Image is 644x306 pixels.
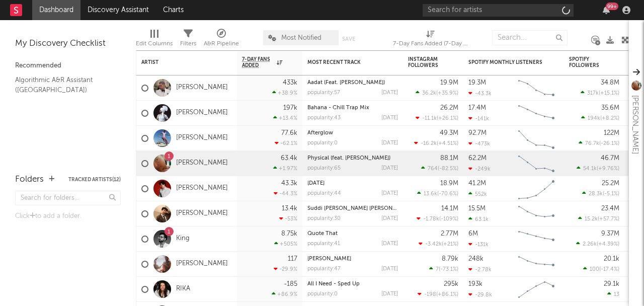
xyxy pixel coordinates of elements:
[307,281,398,287] div: All I Need - Sped Up
[439,166,457,172] span: -82.5 %
[417,215,458,222] div: ( )
[307,291,338,297] div: popularity: 0
[601,231,619,237] div: 9.37M
[136,38,173,50] div: Edit Columns
[598,242,618,247] span: +4.39 %
[393,25,468,54] div: 7-Day Fans Added (7-Day Fans Added)
[176,184,228,193] a: [PERSON_NAME]
[393,38,468,50] div: 7-Day Fans Added (7-Day Fans Added)
[15,74,111,95] a: Algorithmic A&R Assistant ([GEOGRAPHIC_DATA])
[204,38,239,50] div: A&R Pipeline
[468,180,486,187] div: 41.2M
[423,4,574,17] input: Search for artists
[279,215,297,222] div: -53 %
[307,80,385,86] a: Aadat (Feat. [PERSON_NAME])
[514,252,559,277] svg: Chart title
[307,166,341,171] div: popularity: 65
[438,292,457,297] span: +86.1 %
[15,174,44,186] div: Folders
[468,191,487,197] div: 552k
[307,156,390,161] a: Physical (feat. [PERSON_NAME])
[601,105,619,111] div: 35.6M
[307,256,351,262] a: [PERSON_NAME]
[180,25,196,54] div: Filters
[136,25,173,54] div: Edit Columns
[381,140,398,146] div: [DATE]
[284,281,297,287] div: -185
[272,291,297,297] div: +86.9 %
[307,156,398,161] div: Physical (feat. Troye Sivan)
[381,216,398,221] div: [DATE]
[422,116,437,121] span: -11.1k
[468,205,486,212] div: 15.5M
[176,109,228,117] a: [PERSON_NAME]
[307,130,398,136] div: Afterglow
[288,256,297,262] div: 117
[307,115,341,121] div: popularity: 43
[381,166,398,171] div: [DATE]
[606,3,618,10] div: 99 +
[514,151,559,176] svg: Chart title
[468,155,487,162] div: 62.2M
[15,38,121,50] div: My Discovery Checklist
[417,190,458,197] div: ( )
[176,209,228,218] a: [PERSON_NAME]
[601,267,618,272] span: -17.4 %
[468,291,492,298] div: -29.8k
[601,80,619,86] div: 34.8M
[307,231,398,237] div: Quote That
[569,56,604,68] div: Spotify Followers
[601,155,619,162] div: 46.7M
[424,292,436,297] span: -198
[468,59,544,65] div: Spotify Monthly Listeners
[418,291,458,297] div: ( )
[307,59,383,65] div: Most Recent Track
[468,80,486,86] div: 19.3M
[468,105,486,111] div: 17.4M
[273,165,297,172] div: +1.97 %
[68,177,121,182] button: Tracked Artists(12)
[576,241,619,247] div: ( )
[283,80,297,86] div: 433k
[600,91,618,96] span: +15.1 %
[15,60,121,72] div: Recommended
[428,166,438,172] span: 764
[272,90,297,96] div: +38.9 %
[419,241,458,247] div: ( )
[180,38,196,50] div: Filters
[421,165,458,172] div: ( )
[282,205,297,212] div: 13.4k
[307,206,398,211] div: Suddi Ellade Modala Preethi (From "Rashi") (Original Motion Picture Soundtrack)
[281,35,321,41] span: Most Notified
[436,267,439,272] span: 7
[342,36,355,42] button: Save
[468,256,484,262] div: 248k
[307,90,340,96] div: popularity: 57
[578,215,619,222] div: ( )
[176,134,228,142] a: [PERSON_NAME]
[602,116,618,121] span: +8.2 %
[444,281,458,287] div: 295k
[440,155,458,162] div: 88.1M
[604,281,619,287] div: 29.1k
[442,256,458,262] div: 8.79k
[381,191,398,196] div: [DATE]
[381,291,398,297] div: [DATE]
[281,130,297,136] div: 77.6k
[176,260,228,268] a: [PERSON_NAME]
[468,115,489,122] div: -141k
[514,176,559,201] svg: Chart title
[577,165,619,172] div: ( )
[307,140,338,146] div: popularity: 0
[583,242,597,247] span: 2.26k
[307,130,333,136] a: Afterglow
[424,191,437,197] span: 13.6k
[440,267,457,272] span: -73.1 %
[443,242,457,247] span: +21 %
[468,166,491,172] div: -249k
[468,90,492,97] div: -43.3k
[492,30,568,45] input: Search...
[514,226,559,252] svg: Chart title
[588,116,600,121] span: 194k
[307,80,398,86] div: Aadat (Feat. AP Dhillon)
